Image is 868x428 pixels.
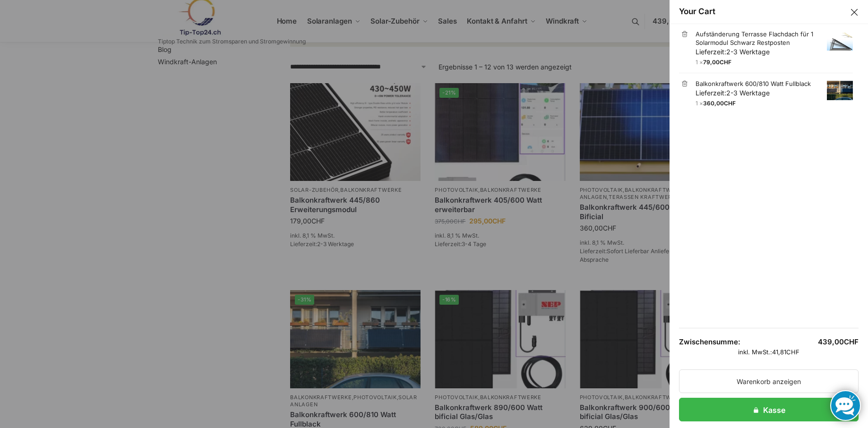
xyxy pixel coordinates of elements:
p: inkl. MwSt.: [679,348,859,357]
button: Close drawer [848,6,860,18]
span: CHF [844,337,859,346]
span: 1 × [696,100,853,108]
span: CHF [786,348,799,356]
a: Aufständerung Terrasse Flachdach für 1 Solarmodul Schwarz RestpostenLieferzeit: 2-3 Werktage aus ... [681,31,688,37]
a: Warenkorb anzeigen [679,369,859,393]
a: Kasse [679,398,859,421]
div: Your Cart [679,6,715,18]
img: 2 Balkonkraftwerke [827,81,853,100]
span: 1 × [696,59,853,67]
a: Aufständerung Terrasse Flachdach für 1 Solarmodul Schwarz RestpostenLieferzeit:2-3 Werktage [696,30,853,57]
a: Balkonkraftwerk 600/810 Watt FullblackLieferzeit:2-3 Werktage [696,79,853,98]
strong: Zwischensumme: [679,337,740,348]
span: Lieferzeit: [696,48,770,56]
bdi: 360,00 [703,100,736,107]
span: 2-3 Werktage [726,48,770,56]
span: CHF [724,100,736,107]
bdi: 439,00 [818,337,859,346]
bdi: 79,00 [703,59,731,66]
img: Halterung-Terrasse Aufständerung [827,31,853,51]
a: Balkonkraftwerk 600/810 Watt FullblackLieferzeit: 2-3 Werktage aus dem Warenkorb entfernen [681,80,688,87]
span: Lieferzeit: [696,89,770,97]
span: CHF [720,59,731,66]
bdi: 41,81 [772,348,799,356]
span: 2-3 Werktage [726,89,770,97]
